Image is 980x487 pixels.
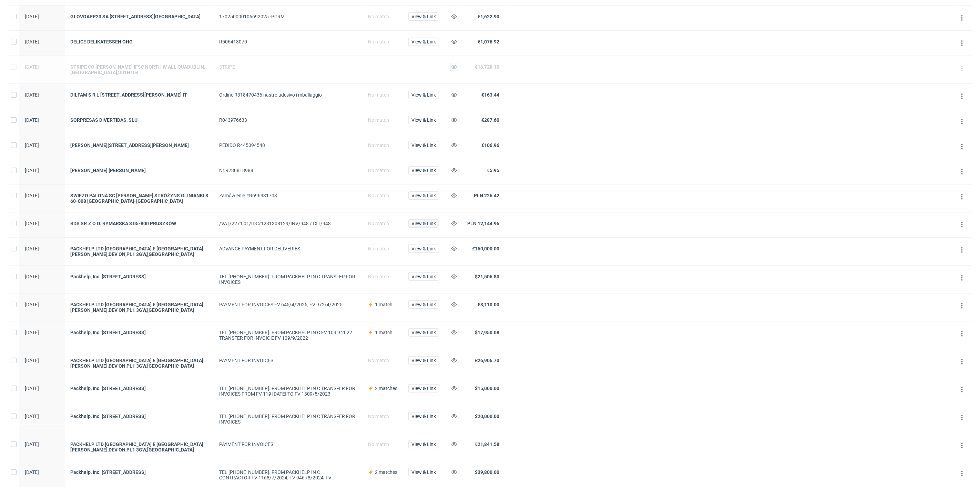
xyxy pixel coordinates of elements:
[219,142,357,148] div: PEDIDO R445094548
[408,116,439,124] button: View & Link
[25,39,39,44] span: [DATE]
[487,168,499,173] span: €5.95
[408,38,439,46] button: View & Link
[408,39,439,44] a: View & Link
[25,330,39,335] span: [DATE]
[478,302,499,307] span: £8,110.00
[408,412,439,420] button: View & Link
[408,328,439,337] button: View & Link
[368,414,389,419] span: No match
[408,166,439,175] button: View & Link
[411,470,436,475] span: View & Link
[408,14,439,19] a: View & Link
[368,168,389,173] span: No match
[25,246,39,251] span: [DATE]
[219,469,357,480] div: TEL [PHONE_NUMBER]. FROM PACKHELP IN C CONTRACTOR:FV 1168/7/2024, FV 946 /8/2024, FV 947/8/2024
[411,39,436,44] span: View & Link
[408,300,439,309] button: View & Link
[25,414,39,419] span: [DATE]
[408,168,439,173] a: View & Link
[25,302,39,307] span: [DATE]
[70,168,208,173] a: [PERSON_NAME] [PERSON_NAME]
[219,193,357,198] div: Zamówienie #R696331703
[25,441,39,447] span: [DATE]
[219,14,357,19] div: 170250000106692025 -PCRMT
[408,468,439,476] button: View & Link
[70,64,208,75] a: STRIPE CO [PERSON_NAME] IFSC NORTH W ALL QUADUBLIN,[GEOGRAPHIC_DATA],D01H104
[411,92,436,97] span: View & Link
[475,386,499,391] span: $15,000.00
[408,117,439,123] a: View & Link
[70,193,208,204] a: ŚWIEŻO PALONA SC [PERSON_NAME] STRÓŻYŃS GLINIANKI 8 60-008 [GEOGRAPHIC_DATA]-[GEOGRAPHIC_DATA]
[25,193,39,198] span: [DATE]
[219,168,357,173] div: Nr.R230818988
[475,330,499,335] span: $17,950.08
[411,414,436,419] span: View & Link
[408,386,439,391] a: View & Link
[375,386,397,391] span: 2 matches
[408,356,439,365] button: View & Link
[70,14,208,19] a: GLOVOAPP23 SA [STREET_ADDRESS][GEOGRAPHIC_DATA]
[472,246,499,251] span: £150,000.00
[70,302,208,313] a: PACKHELP LTD [GEOGRAPHIC_DATA] E [GEOGRAPHIC_DATA][PERSON_NAME],DEV ON,PL1 3GW,[GEOGRAPHIC_DATA]
[70,117,208,123] div: SORPRESAS DIVERTIDAS, SLU
[70,39,208,44] a: DELICE DELIKATESSEN OHG
[219,358,357,363] div: PAYMENT FOR INVOICES
[219,92,357,98] div: Ordine R318470436 nastro adesivo i mballaggio
[368,142,389,148] span: No match
[411,302,436,307] span: View & Link
[481,117,499,123] span: €287.60
[70,92,208,98] div: DILFAM S R L [STREET_ADDRESS][PERSON_NAME] IT
[219,302,357,307] div: PAYMENT FOR INVOICES FV 645/4/2025, FV 972/4/2025
[408,384,439,392] button: View & Link
[70,469,208,475] a: Packhelp, Inc. [STREET_ADDRESS]
[481,92,499,98] span: €163.44
[70,221,208,226] a: BDS SP. Z O O. RYMARSKA 3 05-800 PRUSZKÓW
[219,39,357,44] div: R506413070
[219,64,357,70] div: STRIPE
[70,274,208,279] div: Packhelp, Inc. [STREET_ADDRESS]
[219,274,357,285] div: TEL [PHONE_NUMBER]. FROM PACKHELP IN C TRANSFER FOR INVOICES
[25,117,39,123] span: [DATE]
[408,221,439,226] a: View & Link
[70,330,208,335] a: Packhelp, Inc. [STREET_ADDRESS]
[408,272,439,281] button: View & Link
[368,117,389,123] span: No match
[25,358,39,363] span: [DATE]
[368,246,389,251] span: No match
[70,414,208,419] a: Packhelp, Inc. [STREET_ADDRESS]
[368,193,389,198] span: No match
[411,118,436,122] span: View & Link
[25,221,39,226] span: [DATE]
[475,274,499,279] span: $21,506.80
[474,193,499,198] span: PLN 226.42
[368,274,389,279] span: No match
[25,64,39,70] span: [DATE]
[411,168,436,173] span: View & Link
[408,219,439,228] button: View & Link
[70,386,208,391] a: Packhelp, Inc. [STREET_ADDRESS]
[25,386,39,391] span: [DATE]
[375,330,392,335] span: 1 match
[408,193,439,198] a: View & Link
[408,302,439,307] a: View & Link
[219,246,357,251] div: ADVANCE PAYMENT FOR DELIVERIES
[375,469,397,475] span: 2 matches
[219,414,357,425] div: TEL [PHONE_NUMBER]. FROM PACKHELP IN C TRANSFER FOR INVOICES
[411,143,436,148] span: View & Link
[408,91,439,99] button: View & Link
[219,330,357,341] div: TEL [PHONE_NUMBER]. FROM PACKHELP IN C FV 109 9 2022 TRANSFER FOR INVOIC E FV 109/9/2022
[368,92,389,98] span: No match
[25,14,39,19] span: [DATE]
[411,14,436,19] span: View & Link
[70,441,208,453] a: PACKHELP LTD [GEOGRAPHIC_DATA] E [GEOGRAPHIC_DATA][PERSON_NAME],DEV ON,PL1 3GW,[GEOGRAPHIC_DATA]
[219,221,357,226] div: /VAT/2271,01/IDC/1231308129/INV/948 /TXT/948
[408,441,439,447] a: View & Link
